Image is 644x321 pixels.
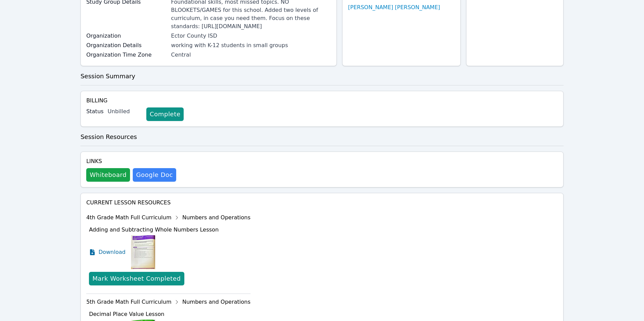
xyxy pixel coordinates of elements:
a: Google Doc [133,168,176,182]
span: Decimal Place Value Lesson [89,311,164,317]
h3: Session Summary [80,72,564,81]
a: Download [89,235,126,269]
button: Mark Worksheet Completed [89,272,184,285]
div: 4th Grade Math Full Curriculum Numbers and Operations [86,212,251,223]
label: Organization Details [86,41,167,49]
h4: Billing [86,97,558,105]
a: Complete [146,107,184,121]
a: [PERSON_NAME] [PERSON_NAME] [348,3,440,12]
div: working with K-12 students in small groups [171,41,331,49]
span: Adding and Subtracting Whole Numbers Lesson [89,226,219,233]
h4: Links [86,157,176,165]
div: Central [171,51,331,59]
label: Organization [86,32,167,40]
img: Adding and Subtracting Whole Numbers Lesson [131,235,155,269]
h3: Session Resources [80,132,564,142]
label: Organization Time Zone [86,51,167,59]
button: Whiteboard [86,168,130,182]
div: 5th Grade Math Full Curriculum Numbers and Operations [86,297,251,307]
div: Ector County ISD [171,32,331,40]
div: Unbilled [108,107,141,116]
span: Download [98,248,126,256]
div: Mark Worksheet Completed [92,274,181,283]
label: Status [86,107,104,116]
h4: Current Lesson Resources [86,199,558,207]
